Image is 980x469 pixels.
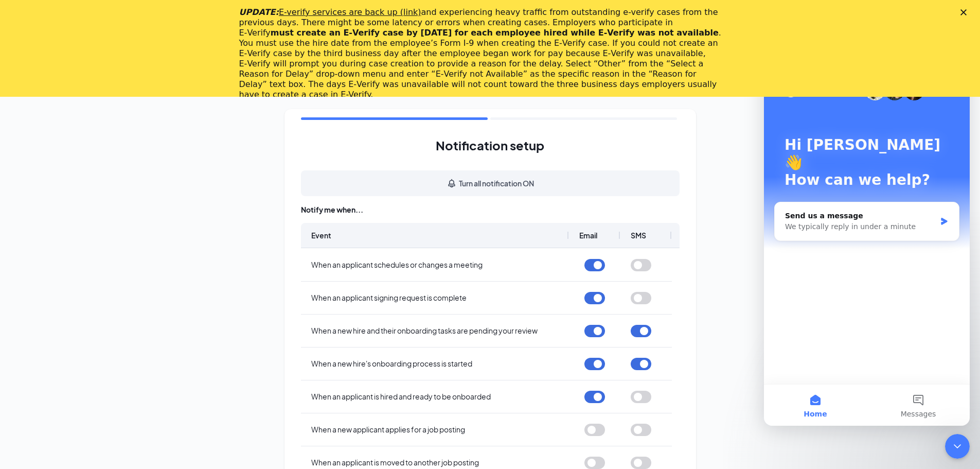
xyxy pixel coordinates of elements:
[311,359,472,368] span: When a new hire's onboarding process is started
[945,434,970,459] iframe: Intercom live chat
[311,425,465,434] span: When a new applicant applies for a job posting
[311,326,538,335] span: When a new hire and their onboarding tasks are pending your review
[764,63,970,426] iframe: Intercom live chat
[311,260,483,269] span: When an applicant schedules or changes a meeting
[311,458,479,467] span: When an applicant is moved to another job posting
[279,7,421,17] a: E-verify services are back up (link)
[239,7,421,17] i: UPDATE:
[271,28,719,38] b: must create an E‑Verify case by [DATE] for each employee hired while E‑Verify was not available
[447,178,457,188] svg: Bell
[631,231,646,240] span: SMS
[311,293,467,302] span: When an applicant signing request is complete
[311,392,491,401] span: When an applicant is hired and ready to be onboarded
[579,231,597,240] span: Email
[960,9,971,15] div: Close
[311,231,331,240] span: Event
[301,204,680,215] div: Notify me when...
[436,136,544,154] h1: Notification setup
[301,170,680,196] button: Turn all notification ONBell
[239,7,725,100] div: and experiencing heavy traffic from outstanding e-verify cases from the previous days. There migh...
